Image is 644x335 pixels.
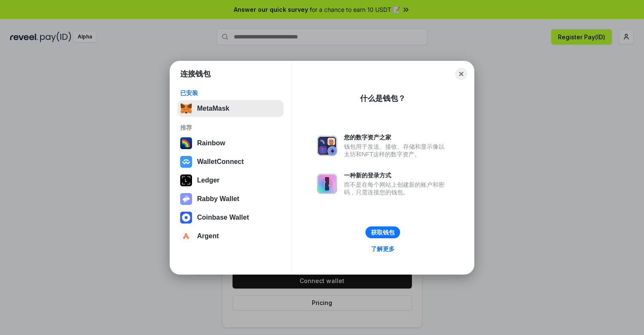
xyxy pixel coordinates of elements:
img: svg+xml,%3Csvg%20width%3D%2228%22%20height%3D%2228%22%20viewBox%3D%220%200%2028%2028%22%20fill%3D... [180,212,192,223]
button: Rabby Wallet [178,191,284,207]
div: 推荐 [180,124,281,131]
img: svg+xml,%3Csvg%20xmlns%3D%22http%3A%2F%2Fwww.w3.org%2F2000%2Fsvg%22%20fill%3D%22none%22%20viewBox... [180,193,192,205]
img: svg+xml,%3Csvg%20xmlns%3D%22http%3A%2F%2Fwww.w3.org%2F2000%2Fsvg%22%20fill%3D%22none%22%20viewBox... [317,174,337,194]
div: 了解更多 [371,245,395,253]
div: Ledger [197,177,219,184]
h1: 连接钱包 [180,69,211,79]
div: Argent [197,232,219,240]
a: 了解更多 [366,243,400,254]
img: svg+xml,%3Csvg%20width%3D%22120%22%20height%3D%22120%22%20viewBox%3D%220%200%20120%20120%22%20fil... [180,137,192,149]
div: 而不是在每个网站上创建新的账户和密码，只需连接您的钱包。 [344,181,449,196]
div: 已安装 [180,89,281,97]
div: Rabby Wallet [197,195,239,203]
img: svg+xml,%3Csvg%20width%3D%2228%22%20height%3D%2228%22%20viewBox%3D%220%200%2028%2028%22%20fill%3D... [180,230,192,242]
button: MetaMask [178,100,284,117]
div: Rainbow [197,139,225,147]
div: 什么是钱包？ [360,93,406,103]
img: svg+xml,%3Csvg%20xmlns%3D%22http%3A%2F%2Fwww.w3.org%2F2000%2Fsvg%22%20fill%3D%22none%22%20viewBox... [317,136,337,156]
button: WalletConnect [178,153,284,170]
button: Ledger [178,172,284,189]
div: 一种新的登录方式 [344,172,449,179]
button: Argent [178,228,284,245]
div: 获取钱包 [371,229,395,236]
button: 获取钱包 [365,226,400,238]
img: svg+xml,%3Csvg%20xmlns%3D%22http%3A%2F%2Fwww.w3.org%2F2000%2Fsvg%22%20width%3D%2228%22%20height%3... [180,174,192,186]
div: 您的数字资产之家 [344,133,449,141]
div: Coinbase Wallet [197,214,249,221]
button: Close [455,68,467,80]
div: WalletConnect [197,158,244,166]
button: Rainbow [178,135,284,152]
button: Coinbase Wallet [178,209,284,226]
img: svg+xml,%3Csvg%20fill%3D%22none%22%20height%3D%2233%22%20viewBox%3D%220%200%2035%2033%22%20width%... [180,103,192,114]
div: MetaMask [197,105,229,112]
div: 钱包用于发送、接收、存储和显示像以太坊和NFT这样的数字资产。 [344,143,449,158]
img: svg+xml,%3Csvg%20width%3D%2228%22%20height%3D%2228%22%20viewBox%3D%220%200%2028%2028%22%20fill%3D... [180,156,192,168]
